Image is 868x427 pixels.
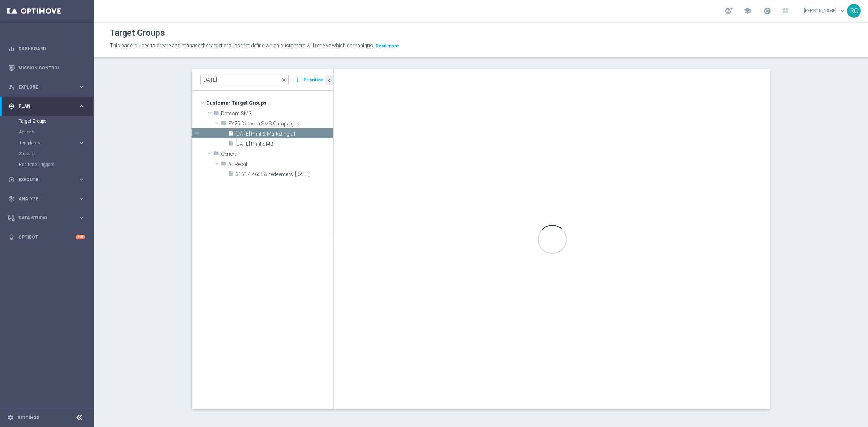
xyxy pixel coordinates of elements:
i: track_changes [8,196,15,202]
div: RG [847,4,861,18]
button: Templates keyboard_arrow_right [19,140,85,146]
a: Streams [19,151,75,157]
button: lightbulb Optibot +10 [8,234,85,240]
i: insert_drive_file [228,171,234,179]
div: Execute [8,176,78,183]
i: insert_drive_file [228,130,234,138]
button: Read more [375,42,400,50]
i: keyboard_arrow_right [78,84,85,90]
button: person_search Explore keyboard_arrow_right [8,84,85,90]
span: 10.2.25 Print SMB [235,141,333,147]
button: chevron_left [325,75,333,85]
i: keyboard_arrow_right [78,176,85,183]
div: Dashboard [8,39,85,58]
button: Prioritize [302,75,324,85]
div: Explore [8,84,78,90]
span: Plan [18,104,78,108]
span: General [221,151,333,157]
a: Dashboard [18,39,85,58]
div: Data Studio [8,215,78,221]
button: track_changes Analyze keyboard_arrow_right [8,196,85,202]
i: folder [213,150,219,159]
button: Data Studio keyboard_arrow_right [8,215,85,221]
i: folder [213,110,219,118]
span: Customer Target Groups [206,98,333,108]
i: folder [221,120,226,128]
span: All Retail [228,161,333,167]
span: This page is used to create and manage the target groups that define which customers will receive... [110,43,374,48]
a: Optibot [18,227,76,247]
div: Mission Control [8,58,85,77]
span: 31617_46558_redeemers_10.2.25 [235,171,333,178]
div: Templates [19,137,93,148]
div: Analyze [8,196,78,202]
a: Settings [17,415,39,420]
a: [PERSON_NAME]keyboard_arrow_down [803,5,847,16]
button: equalizer Dashboard [8,46,85,52]
i: lightbulb [8,234,15,240]
i: chevron_left [326,77,333,84]
div: Templates [19,141,78,145]
span: Templates [19,141,71,145]
span: Data Studio [18,216,78,220]
i: gps_fixed [8,103,15,110]
i: folder [221,161,226,169]
a: Mission Control [18,58,85,77]
span: FY25 Dotcom SMS Campaigns [228,121,333,127]
i: insert_drive_file [228,140,234,149]
div: Plan [8,103,78,110]
span: close [281,77,287,83]
div: Streams [19,148,93,159]
h1: Target Groups [110,28,165,38]
span: keyboard_arrow_down [838,7,846,15]
a: Realtime Triggers [19,162,75,167]
div: Realtime Triggers [19,159,93,170]
span: school [744,7,752,15]
div: Target Groups [19,116,93,127]
a: Actions [19,129,75,135]
div: +10 [76,235,85,239]
i: keyboard_arrow_right [78,195,85,202]
button: Mission Control [8,65,85,71]
div: Actions [19,127,93,137]
div: Optibot [8,227,85,247]
span: 10.2.25 Print &amp; Marketing L1 [235,131,333,137]
span: Execute [18,178,78,182]
i: keyboard_arrow_right [78,214,85,221]
i: play_circle_outline [8,176,15,183]
span: Dotcom SMS [221,111,333,117]
i: keyboard_arrow_right [78,140,85,146]
input: Quick find group or folder [200,75,289,85]
span: Analyze [18,197,78,201]
i: equalizer [8,46,15,52]
i: settings [7,414,14,421]
span: Explore [18,85,78,89]
a: Target Groups [19,118,75,124]
i: person_search [8,84,15,90]
button: gps_fixed Plan keyboard_arrow_right [8,103,85,109]
button: play_circle_outline Execute keyboard_arrow_right [8,177,85,183]
i: more_vert [294,75,301,85]
i: keyboard_arrow_right [78,103,85,110]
